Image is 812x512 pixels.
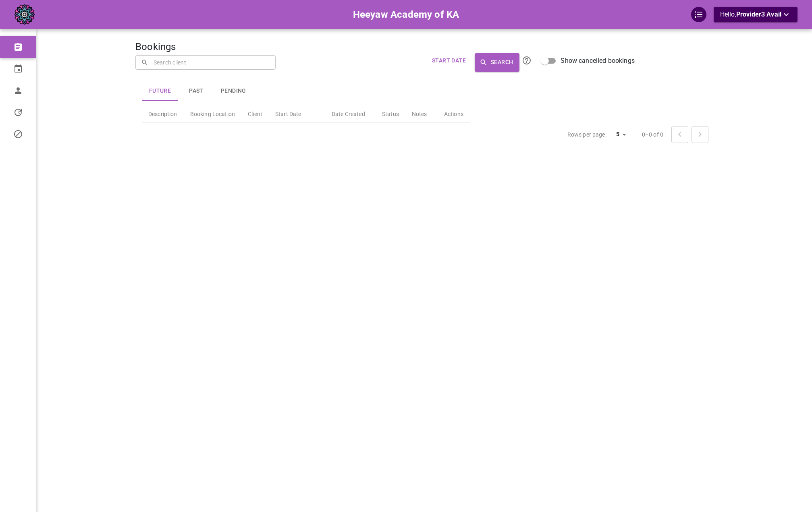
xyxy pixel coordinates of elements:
th: Date Created [325,103,376,122]
button: Hello,Provider3 Avail [714,7,797,22]
button: Start Date [429,53,469,68]
th: Actions [438,103,470,122]
button: Pending [214,81,253,101]
h6: Heeyaw Academy of KA [353,7,459,22]
p: Hello, [720,10,791,20]
th: Status [376,103,405,122]
th: Description [142,103,184,122]
input: Search client [152,55,270,69]
th: Start Date [269,103,325,122]
button: Click the Search button to submit your search. All name/email searches are CASE SENSITIVE. To sea... [519,53,534,68]
th: Booking Location [184,103,241,122]
button: Search [475,53,519,72]
p: Rows per page: [567,131,606,139]
div: QuickStart Guide [691,7,706,22]
th: Client [241,103,269,122]
p: 0–0 of 0 [642,131,663,139]
button: Future [142,81,178,101]
button: Past [178,81,214,101]
span: Provider3 Avail [736,10,781,18]
div: 5 [610,129,629,140]
th: Notes [405,103,438,122]
img: company-logo [15,4,35,25]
